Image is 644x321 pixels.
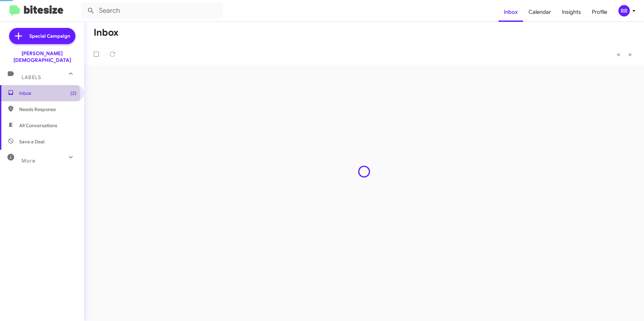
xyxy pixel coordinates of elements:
[624,47,636,61] button: Next
[586,2,613,22] a: Profile
[22,158,35,164] span: More
[617,50,620,59] span: «
[628,50,632,59] span: »
[22,74,41,80] span: Labels
[613,47,624,61] button: Previous
[19,90,76,97] span: Inbox
[82,3,223,19] input: Search
[70,90,76,97] span: (2)
[556,2,586,22] a: Insights
[523,2,556,22] a: Calendar
[29,33,70,39] span: Special Campaign
[9,28,75,44] a: Special Campaign
[94,27,119,38] h1: Inbox
[19,138,44,145] span: Save a Deal
[613,47,636,61] nav: Page navigation example
[19,106,76,113] span: Needs Response
[498,2,523,22] a: Inbox
[613,5,637,16] button: RR
[19,122,57,129] span: All Conversations
[618,5,630,16] div: RR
